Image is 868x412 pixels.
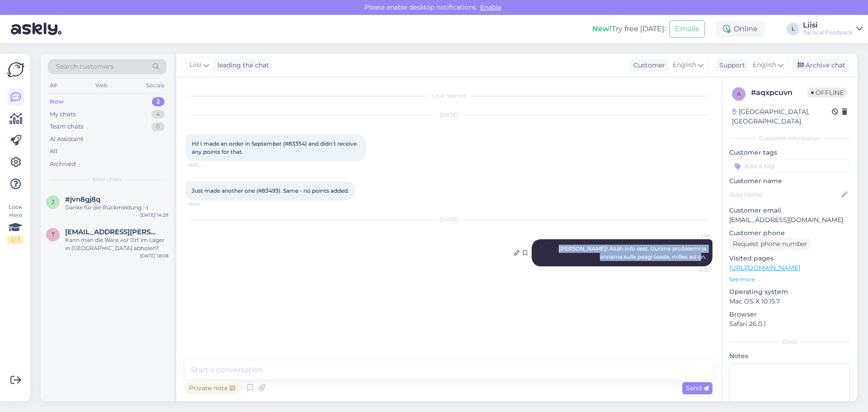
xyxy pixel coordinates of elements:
div: New [50,97,64,106]
span: Liisi [189,60,202,70]
span: t [52,231,55,238]
p: Customer email [729,206,850,215]
div: L [787,23,799,35]
div: [DATE] 18:08 [140,252,168,259]
div: 4 [151,110,165,119]
p: [EMAIL_ADDRESS][DOMAIN_NAME] [729,215,850,225]
span: Liisi [676,232,710,239]
p: Customer phone [729,228,850,238]
p: Mac OS X 10.15.7 [729,297,850,306]
button: Emails [669,20,705,38]
p: See more ... [729,275,850,284]
p: Notes [729,351,850,361]
span: Enable [477,3,504,11]
div: Team chats [50,122,83,131]
div: Kann man die Ware vor Ort im Lager in [GEOGRAPHIC_DATA] abholen? [65,236,168,252]
span: j [52,199,54,205]
span: Offline [807,88,847,98]
span: Send [686,384,709,392]
div: Archive chat [792,59,849,71]
div: Danke für die Rückmeldung :-) [65,204,168,212]
p: Visited pages [729,254,850,263]
span: #jvn8gj8q [65,195,100,204]
div: # aqxpcuvn [751,87,807,98]
span: Just made another one (#83493). Same - no points added. [192,187,349,194]
div: Archived [50,160,76,169]
div: [DATE] [185,216,712,224]
div: Try free [DATE]: [592,24,665,34]
div: Online [716,21,765,37]
img: Askly Logo [7,61,24,78]
span: New chats [93,175,122,184]
div: leading the chat [214,61,269,70]
span: 19:00 [188,201,222,208]
div: 2 / 3 [7,236,24,244]
span: [PERSON_NAME]! Aitäh info eest. Uurime probleemi ja anname sulle peagi teada, milles asi on. [559,245,708,260]
p: Customer tags [729,148,850,157]
span: English [753,60,776,70]
div: Extra [729,338,850,346]
div: [GEOGRAPHIC_DATA], [GEOGRAPHIC_DATA] [732,107,832,126]
a: LiisiTactical Foodpack [803,22,863,36]
div: My chats [50,110,75,119]
div: Tactical Foodpack [803,29,853,36]
div: Customer information [729,134,850,142]
span: 11:37 [676,267,710,274]
div: All [48,80,58,91]
span: 18:50 [188,162,222,169]
p: Operating system [729,287,850,297]
div: 2 [152,97,165,106]
div: 0 [151,122,165,131]
div: Socials [144,80,166,91]
div: Support [716,61,745,70]
div: Request phone number [729,238,811,250]
span: English [673,60,696,70]
p: Browser [729,310,850,319]
div: Chat started [185,92,712,100]
div: [DATE] 14:29 [140,212,168,218]
span: Hi! I made an order in September (#83354) and didn't receive any points for that. [192,140,358,155]
div: Private note [185,382,239,394]
div: Web [94,80,109,91]
span: thilo.neyers@gmx.de [65,228,159,236]
p: Safari 26.0.1 [729,319,850,329]
b: New! [592,24,612,33]
input: Add name [730,190,840,200]
div: [DATE] [185,111,712,119]
span: Search customers [56,62,113,71]
input: Add a tag [729,159,850,173]
div: All [50,147,57,156]
div: Liisi [803,22,853,29]
div: AI Assistant [50,135,83,144]
div: Customer [630,61,665,70]
span: a [737,90,741,97]
p: Customer name [729,176,850,186]
a: [URL][DOMAIN_NAME] [729,264,800,272]
div: Look Here [7,203,24,244]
